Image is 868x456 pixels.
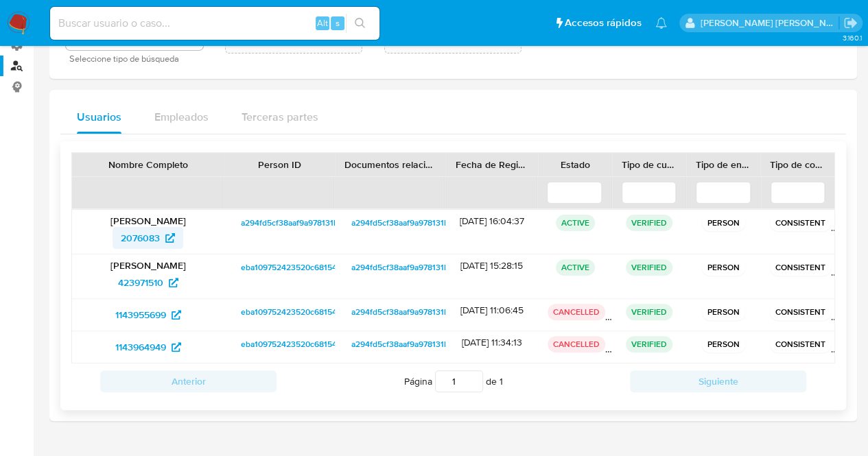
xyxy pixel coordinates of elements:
[655,17,667,29] a: Notificaciones
[317,16,328,29] span: Alt
[701,16,839,29] p: daniel.izarra@mercadolibre.com
[336,16,340,29] span: s
[842,32,861,43] span: 3.160.1
[346,14,374,33] button: search-icon
[565,16,642,30] span: Accesos rápidos
[50,14,379,32] input: Buscar usuario o caso...
[843,16,858,30] a: Salir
